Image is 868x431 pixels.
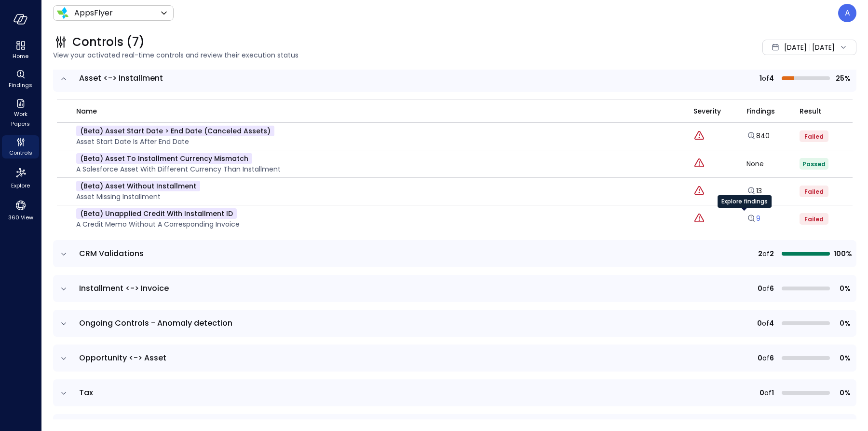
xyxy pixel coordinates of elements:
span: 1 [759,73,762,84]
span: 0 [758,353,762,363]
div: Critical [693,130,705,143]
a: Explore findings [746,188,762,198]
span: Work Papers [6,109,35,129]
span: CRM Validations [79,248,144,259]
button: expand row [59,388,68,398]
div: Critical [693,158,705,170]
a: 13 [746,186,762,196]
span: Opportunity <-> Asset [79,352,166,363]
span: Controls (7) [72,34,145,50]
span: 0% [834,318,851,329]
span: 0 [759,388,764,398]
span: Severity [693,106,721,116]
span: Failed [804,132,824,141]
span: 2 [758,248,762,259]
button: expand row [59,354,68,363]
span: View your activated real-time controls and review their execution status [53,50,620,60]
button: expand row [59,249,68,259]
p: (beta) Asset Start Date > End Date (Canceled Assets) [76,126,274,136]
span: Findings [9,80,32,90]
span: Asset <-> Installment [79,72,163,84]
span: of [762,353,770,363]
a: Explore findings [746,133,770,143]
span: 4 [769,318,774,329]
span: Passed [802,160,826,168]
p: (beta) Asset To Installment Currency Mismatch [76,153,252,164]
p: (beta) Asset Without Installment [76,181,200,191]
div: Findings [2,68,39,91]
p: Asset start date is after end date [76,136,274,147]
a: 840 [746,131,770,141]
span: of [762,283,770,294]
span: [DATE] [784,42,807,53]
span: of [762,248,770,259]
button: expand row [59,284,68,294]
span: Controls [9,148,32,158]
div: Controls [2,135,39,158]
span: Ongoing Controls - Anomaly detection [79,317,232,329]
div: Critical [693,185,705,198]
div: 360 View [2,197,39,223]
span: 25% [834,73,851,84]
span: 0 [757,318,762,329]
a: 9 [746,214,760,223]
p: A Salesforce asset with different currency than Installment [76,164,281,174]
span: 0 [758,283,762,294]
div: Critical [693,213,705,225]
p: (beta) Unapplied Credit with Installment ID [76,208,237,219]
span: 6 [770,353,774,363]
span: 360 View [8,213,33,222]
span: 0% [834,283,851,294]
div: Explore [2,164,39,191]
div: Home [2,39,39,62]
img: Icon [57,7,68,19]
div: Explore findings [718,195,772,208]
span: Explore [11,181,30,190]
span: Home [13,51,28,61]
p: A [845,7,850,19]
span: 2 [770,248,774,259]
span: of [762,73,769,84]
span: of [762,318,769,329]
span: Result [800,106,821,116]
span: name [76,106,97,116]
span: Findings [746,106,775,116]
span: Installment <-> Invoice [79,283,169,294]
p: A credit memo without a corresponding invoice [76,219,240,230]
span: Failed [804,215,824,223]
span: 100% [834,248,851,259]
span: 0% [834,388,851,398]
div: Avi Brandwain [838,4,856,22]
span: 4 [769,73,774,84]
p: AppsFlyer [74,7,113,19]
span: of [764,388,772,398]
button: expand row [59,74,68,84]
div: None [746,160,800,167]
div: Work Papers [2,97,39,129]
span: 1 [772,388,774,398]
span: 6 [770,283,774,294]
a: Explore findings [746,216,760,226]
span: 0% [834,353,851,363]
span: Tax [79,387,93,398]
button: expand row [59,319,68,329]
p: Asset missing Installment [76,191,200,202]
span: Failed [804,187,824,196]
